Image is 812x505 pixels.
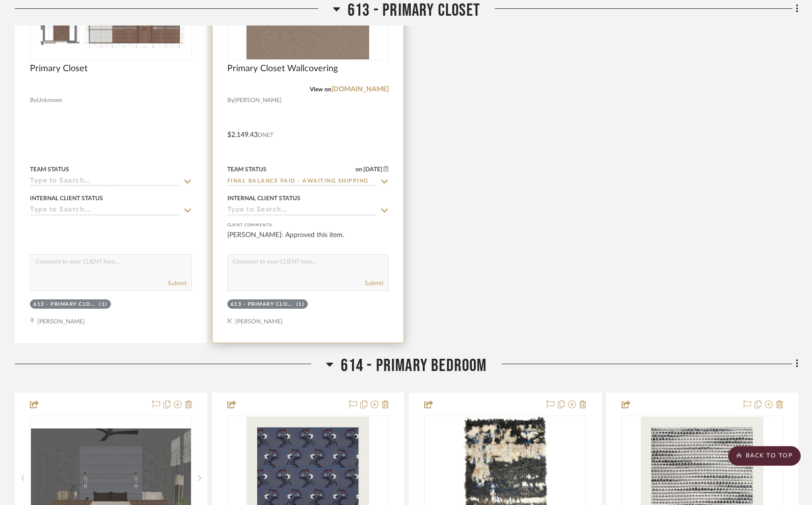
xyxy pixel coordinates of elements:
[30,63,87,74] span: Primary Closet
[331,86,389,93] a: [DOMAIN_NAME]
[227,177,378,186] input: Type to Search…
[227,194,300,203] div: Internal Client Status
[234,96,282,105] span: [PERSON_NAME]
[355,166,362,172] span: on
[168,279,187,288] button: Submit
[30,96,37,105] span: By
[362,166,383,173] span: [DATE]
[728,446,801,466] scroll-to-top-button: BACK TO TOP
[227,165,267,174] div: Team Status
[341,355,487,376] span: 614 - PRIMARY BEDROOM
[227,96,234,105] span: By
[227,206,378,215] input: Type to Search…
[99,301,108,308] div: (1)
[297,301,305,308] div: (1)
[227,230,389,250] div: [PERSON_NAME]: Approved this item.
[30,165,69,174] div: Team Status
[310,86,331,92] span: View on
[37,96,62,105] span: Unknown
[231,301,294,308] div: 613 - PRIMARY CLOSET
[30,194,103,203] div: Internal Client Status
[30,177,180,186] input: Type to Search…
[365,279,383,288] button: Submit
[33,301,97,308] div: 613 - PRIMARY CLOSET
[227,63,338,74] span: Primary Closet Wallcovering
[30,206,180,215] input: Type to Search…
